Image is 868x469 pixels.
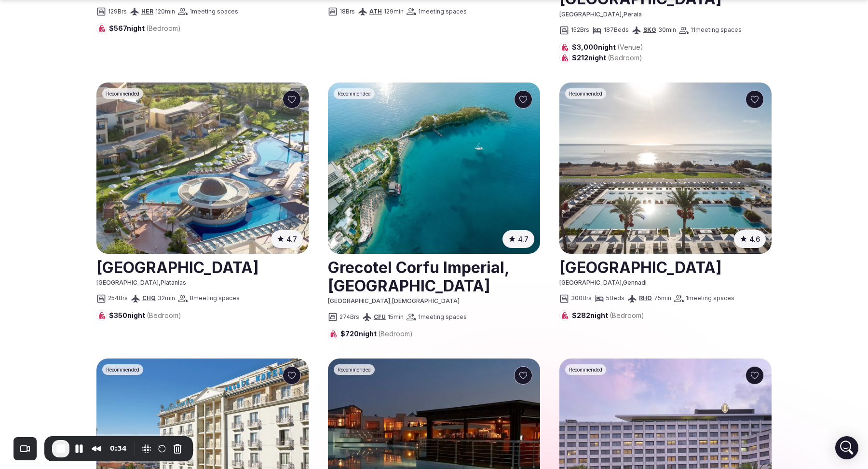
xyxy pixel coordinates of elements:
span: (Venue) [617,43,643,51]
span: $350 night [109,311,181,320]
span: $212 night [572,53,642,63]
span: $567 night [109,24,181,33]
span: 274 Brs [339,313,359,321]
span: Recommended [569,90,602,97]
div: Recommended [102,364,143,375]
span: (Bedroom) [608,54,642,62]
span: 15 min [388,313,404,321]
span: Peraia [624,11,642,18]
span: , [159,279,161,286]
span: $3,000 night [572,42,643,52]
span: Gennadi [623,279,647,286]
span: 18 Brs [339,8,355,16]
span: 11 meeting spaces [691,26,742,34]
h2: [GEOGRAPHIC_DATA] [559,255,772,279]
span: 254 Brs [108,294,128,303]
a: See Gennadi Grand Resort [559,83,772,254]
div: Recommended [565,364,606,375]
div: Recommended [102,88,143,99]
span: [GEOGRAPHIC_DATA] [559,279,622,286]
span: , [622,11,624,18]
span: (Bedroom) [147,311,181,319]
span: 8 meeting spaces [190,294,240,303]
a: CHQ [142,294,156,302]
a: See Minoa Palace Hotel [96,83,309,254]
img: Minoa Palace Hotel [96,83,309,254]
span: , [390,297,392,304]
span: 4.7 [518,234,529,244]
div: Recommended [334,88,375,99]
span: Platanias [161,279,186,286]
a: View venue [559,255,772,279]
button: 4.7 [502,230,534,248]
span: [GEOGRAPHIC_DATA] [96,279,159,286]
a: View venue [96,255,309,279]
span: 75 min [654,294,671,303]
span: [GEOGRAPHIC_DATA] [328,297,390,304]
a: ATH [369,8,382,15]
span: 300 Brs [571,294,592,303]
span: 5 Beds [606,294,624,303]
span: 187 Beds [604,26,629,34]
span: 4.6 [749,234,760,244]
span: Recommended [106,90,139,97]
h2: [GEOGRAPHIC_DATA] [96,255,309,279]
a: See Grecotel Corfu Imperial, Luxury Beach Resort [328,83,540,254]
h2: Grecotel Corfu Imperial, [GEOGRAPHIC_DATA] [328,255,540,298]
span: 129 min [384,8,404,16]
button: 4.6 [734,230,766,248]
span: Recommended [338,90,371,97]
a: View venue [328,255,540,298]
div: Open Intercom Messenger [835,436,858,459]
span: 129 Brs [108,8,127,16]
span: Recommended [338,366,371,373]
span: , [622,279,623,286]
a: HER [141,8,153,15]
span: (Bedroom) [146,24,181,32]
span: 32 min [158,294,175,303]
span: Recommended [106,366,139,373]
span: (Bedroom) [610,311,644,319]
div: Recommended [334,364,375,375]
span: [DEMOGRAPHIC_DATA] [392,297,460,304]
span: 120 min [155,8,175,16]
a: RHO [639,294,652,302]
span: $282 night [572,311,644,320]
button: 4.7 [271,230,303,248]
span: Recommended [569,366,602,373]
span: 152 Brs [571,26,589,34]
span: 1 meeting spaces [418,313,467,321]
span: 4.7 [286,234,297,244]
span: $720 night [340,329,413,339]
span: (Bedroom) [378,330,413,338]
div: Recommended [565,88,606,99]
span: 1 meeting spaces [686,294,734,303]
span: 1 meeting spaces [418,8,467,16]
a: SKG [643,26,656,33]
span: 30 min [658,26,676,34]
span: [GEOGRAPHIC_DATA] [559,11,622,18]
span: 1 meeting spaces [190,8,238,16]
img: Gennadi Grand Resort [559,83,772,254]
a: CFU [374,313,386,320]
img: Grecotel Corfu Imperial, Luxury Beach Resort [328,83,540,254]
